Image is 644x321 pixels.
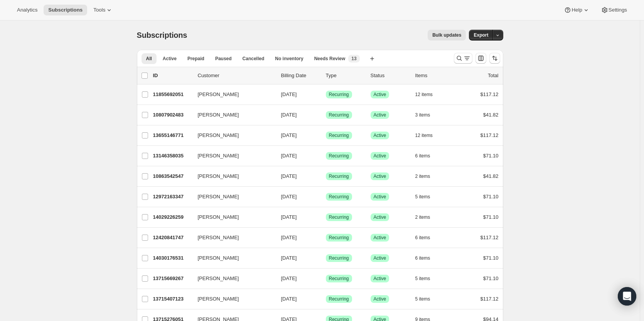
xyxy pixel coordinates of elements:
[153,275,192,282] p: 13715669267
[415,72,454,79] div: Items
[193,150,270,162] button: [PERSON_NAME]
[415,214,430,220] span: 2 items
[89,5,118,15] button: Tools
[559,5,594,15] button: Help
[329,275,349,282] span: Recurring
[480,296,499,302] span: $117.12
[428,30,466,41] button: Bulk updates
[366,53,378,64] button: Create new view
[314,56,346,62] span: Needs Review
[153,110,499,120] div: 10807902483[PERSON_NAME][DATE]SuccessRecurringSuccessActive3 items$41.82
[153,193,192,201] p: 12972163347
[193,211,270,223] button: [PERSON_NAME]
[275,56,303,62] span: No inventory
[329,235,349,241] span: Recurring
[415,194,430,200] span: 5 items
[198,234,239,242] span: [PERSON_NAME]
[618,287,636,306] div: Open Intercom Messenger
[198,193,239,201] span: [PERSON_NAME]
[329,91,349,98] span: Recurring
[415,191,439,202] button: 5 items
[153,72,499,79] div: IDCustomerBilling DateTypeStatusItemsTotal
[415,112,430,118] span: 3 items
[281,235,297,240] span: [DATE]
[374,91,386,98] span: Active
[153,91,192,98] p: 11855692051
[326,72,364,79] div: Type
[243,56,265,62] span: Cancelled
[153,294,499,304] div: 13715407123[PERSON_NAME][DATE]SuccessRecurringSuccessActive5 items$117.12
[281,112,297,118] span: [DATE]
[153,171,499,182] div: 10863542547[PERSON_NAME][DATE]SuccessRecurringSuccessActive2 items$41.82
[415,235,430,241] span: 6 items
[281,91,297,97] span: [DATE]
[469,30,493,41] button: Export
[415,171,439,182] button: 2 items
[153,213,192,221] p: 14029226259
[329,173,349,179] span: Recurring
[474,32,488,38] span: Export
[193,293,270,305] button: [PERSON_NAME]
[153,273,499,284] div: 13715669267[PERSON_NAME][DATE]SuccessRecurringSuccessActive5 items$71.10
[153,150,499,161] div: 13146358035[PERSON_NAME][DATE]SuccessRecurringSuccessActive6 items$71.10
[187,56,204,62] span: Prepaid
[153,132,192,139] p: 13655146771
[193,231,270,244] button: [PERSON_NAME]
[153,72,192,79] p: ID
[415,294,439,304] button: 5 items
[329,296,349,302] span: Recurring
[146,56,152,62] span: All
[198,111,239,119] span: [PERSON_NAME]
[193,129,270,142] button: [PERSON_NAME]
[153,232,499,243] div: 12420841747[PERSON_NAME][DATE]SuccessRecurringSuccessActive6 items$117.12
[454,53,472,64] button: Search and filter results
[374,214,386,220] span: Active
[489,53,500,64] button: Sort the results
[483,112,499,118] span: $41.82
[480,91,499,97] span: $117.12
[193,191,270,203] button: [PERSON_NAME]
[415,89,441,100] button: 12 items
[281,214,297,220] span: [DATE]
[48,7,83,13] span: Subscriptions
[153,212,499,223] div: 14029226259[PERSON_NAME][DATE]SuccessRecurringSuccessActive2 items$71.10
[415,232,439,243] button: 6 items
[153,234,192,242] p: 12420841747
[596,5,632,15] button: Settings
[480,235,499,240] span: $117.12
[281,194,297,199] span: [DATE]
[374,173,386,179] span: Active
[483,275,499,281] span: $71.10
[17,7,37,13] span: Analytics
[198,275,239,282] span: [PERSON_NAME]
[374,296,386,302] span: Active
[198,72,275,79] p: Customer
[93,7,105,13] span: Tools
[281,173,297,179] span: [DATE]
[572,7,582,13] span: Help
[488,72,498,79] p: Total
[415,110,439,120] button: 3 items
[198,152,239,160] span: [PERSON_NAME]
[329,214,349,220] span: Recurring
[198,254,239,262] span: [PERSON_NAME]
[137,31,187,39] span: Subscriptions
[374,255,386,261] span: Active
[415,150,439,161] button: 6 items
[480,132,499,138] span: $117.12
[483,173,499,179] span: $41.82
[432,32,461,38] span: Bulk updates
[374,275,386,282] span: Active
[609,7,627,13] span: Settings
[193,272,270,285] button: [PERSON_NAME]
[415,130,441,141] button: 12 items
[351,56,356,62] span: 13
[12,5,42,15] button: Analytics
[198,91,239,98] span: [PERSON_NAME]
[281,275,297,281] span: [DATE]
[483,194,499,199] span: $71.10
[415,173,430,179] span: 2 items
[415,273,439,284] button: 5 items
[329,153,349,159] span: Recurring
[153,130,499,141] div: 13655146771[PERSON_NAME][DATE]SuccessRecurringSuccessActive12 items$117.12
